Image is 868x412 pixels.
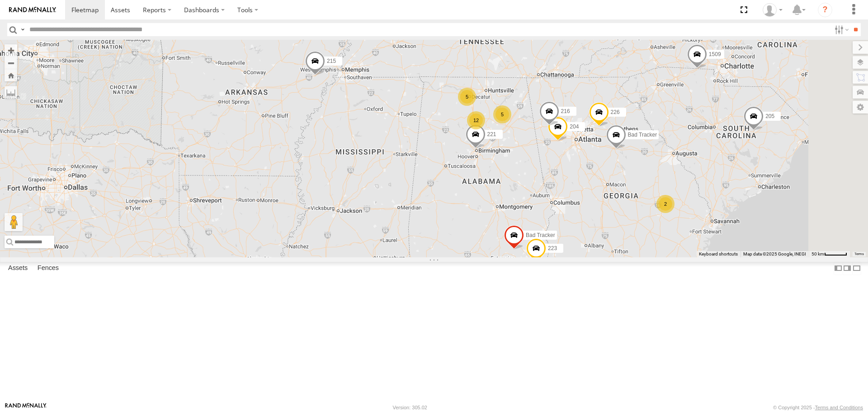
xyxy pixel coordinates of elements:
label: Fences [33,262,63,275]
button: Zoom in [5,44,17,57]
div: Version: 305.02 [393,405,427,410]
span: 1509 [709,52,721,58]
label: Measure [5,86,17,99]
label: Search Query [19,23,26,36]
label: Search Filter Options [831,23,850,36]
a: Terms and Conditions [815,405,863,410]
span: 50 km [811,251,824,256]
div: 5 [458,88,476,106]
div: © Copyright 2025 - [773,405,863,410]
span: Bad Tracker [628,132,657,138]
button: Drag Pegman onto the map to open Street View [5,213,23,231]
a: Visit our Website [5,403,47,412]
span: 205 [765,114,774,120]
div: 12 [467,111,485,129]
div: 2 [656,195,675,213]
i: ? [818,3,832,17]
div: 5 [493,105,511,123]
img: rand-logo.svg [9,7,56,13]
span: 226 [611,109,620,115]
label: Hide Summary Table [852,262,861,275]
label: Map Settings [853,101,868,114]
button: Zoom Home [5,69,17,81]
span: Map data ©2025 Google, INEGI [743,251,806,256]
span: 215 [327,58,336,64]
a: Terms [854,252,864,256]
span: 204 [570,123,579,130]
button: Keyboard shortcuts [699,251,738,257]
label: Assets [4,262,32,275]
span: 223 [548,245,557,251]
span: 221 [487,131,496,137]
div: EDWARD EDMONDSON [759,3,786,17]
label: Dock Summary Table to the Left [834,262,843,275]
span: Bad Tracker [526,232,555,238]
button: Map Scale: 50 km per 47 pixels [809,251,850,257]
button: Zoom out [5,57,17,69]
label: Dock Summary Table to the Right [843,262,852,275]
span: 216 [561,109,570,115]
